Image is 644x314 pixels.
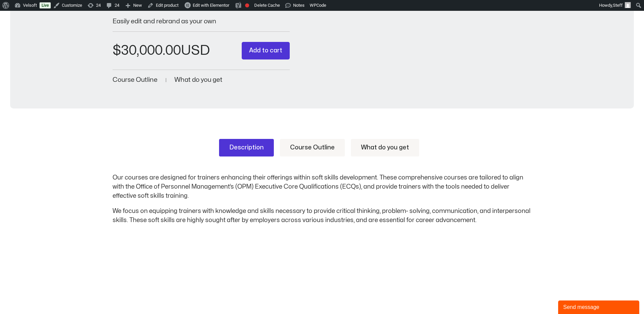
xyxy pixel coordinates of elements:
[245,3,249,7] div: Focus keyphrase not set
[113,44,181,57] bdi: 30,000.00
[113,173,532,200] p: Our courses are designed for trainers enhancing their offerings within soft skills development. T...
[113,207,532,225] p: We focus on equipping trainers with knowledge and skills necessary to provide critical thinking, ...
[113,44,121,57] span: $
[113,77,158,83] a: Course Outline
[193,3,229,8] span: Edit with Elementor
[174,77,222,83] a: What do you get
[558,299,641,314] iframe: chat widget
[113,18,290,25] p: Easily edit and rebrand as your own
[280,139,345,156] a: Course Outline
[40,2,51,8] a: Live
[219,139,274,156] a: Description
[613,3,623,8] span: Steff
[351,139,419,156] a: What do you get
[242,42,290,60] button: Add to cart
